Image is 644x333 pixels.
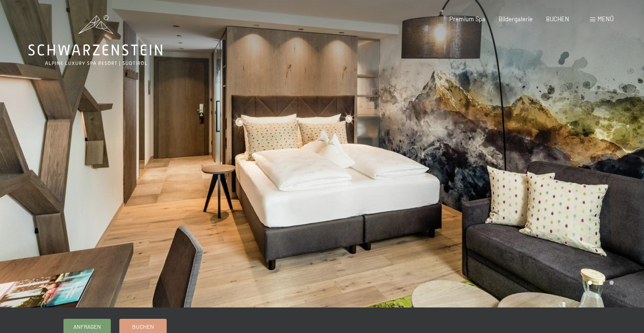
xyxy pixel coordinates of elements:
[132,323,154,331] span: Buchen
[499,15,533,23] a: Bildergalerie
[546,15,569,23] a: BUCHEN
[449,15,485,23] a: Premium Spa
[73,323,101,331] span: Anfragen
[598,15,614,23] span: Menü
